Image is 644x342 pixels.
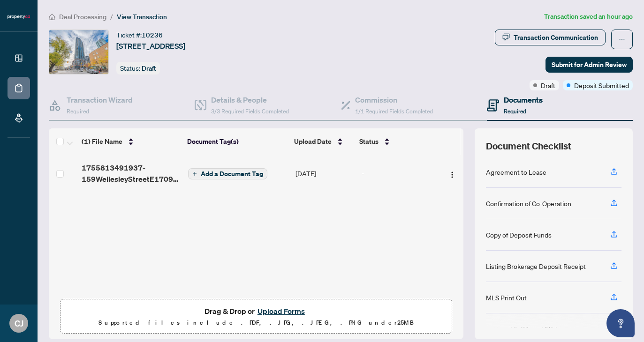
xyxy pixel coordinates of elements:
span: Draft [142,64,156,73]
h4: Documents [504,94,543,105]
div: - [362,168,436,178]
span: home [49,14,55,20]
span: ellipsis [619,36,625,43]
div: Ticket #: [116,30,163,40]
h4: Commission [355,94,433,105]
span: Draft [541,80,555,90]
div: MLS Print Out [486,292,527,303]
button: Add a Document Tag [188,168,267,179]
div: Listing Brokerage Deposit Receipt [486,261,586,271]
div: Confirmation of Co-Operation [486,198,571,208]
button: Transaction Communication [495,30,606,45]
span: Deposit Submitted [574,80,629,90]
p: Supported files include .PDF, .JPG, .JPEG, .PNG under 25 MB [66,317,446,328]
span: 3/3 Required Fields Completed [211,108,289,115]
h4: Details & People [211,94,289,105]
img: Logo [448,171,456,178]
th: (1) File Name [78,128,184,155]
span: Drag & Drop or [205,305,308,317]
button: Open asap [606,309,635,337]
span: Drag & Drop orUpload FormsSupported files include .PDF, .JPG, .JPEG, .PNG under25MB [61,299,452,334]
span: View Transaction [117,13,167,21]
span: Upload Date [294,136,332,147]
span: 1/1 Required Fields Completed [355,108,433,115]
span: Document Checklist [486,140,571,153]
button: Submit for Admin Review [546,57,633,73]
span: Submit for Admin Review [552,57,627,72]
img: IMG-C12320410_1.jpg [49,30,108,74]
button: Upload Forms [255,305,308,317]
button: Add a Document Tag [188,168,267,180]
span: Required [67,108,89,115]
li: / [110,11,113,22]
span: [STREET_ADDRESS] [116,40,185,52]
div: Copy of Deposit Funds [486,230,552,240]
span: plus [192,171,197,176]
td: [DATE] [292,155,357,192]
button: Logo [445,166,460,181]
h4: Transaction Wizard [67,94,133,105]
th: Status [356,128,437,155]
article: Transaction saved an hour ago [544,11,633,22]
span: Add a Document Tag [201,171,263,177]
th: Document Tag(s) [183,128,290,155]
span: 1755813491937-159WellesleyStreetE17091.pdf [82,162,181,185]
span: Deal Processing [59,13,106,21]
div: Transaction Communication [514,30,598,45]
span: CJ [15,317,23,330]
span: (1) File Name [82,136,122,147]
div: Agreement to Lease [486,167,546,177]
div: Status: [116,62,160,74]
th: Upload Date [290,128,356,155]
img: logo [8,14,30,20]
span: Status [359,136,379,147]
span: 10236 [142,31,163,39]
span: Required [504,108,526,115]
